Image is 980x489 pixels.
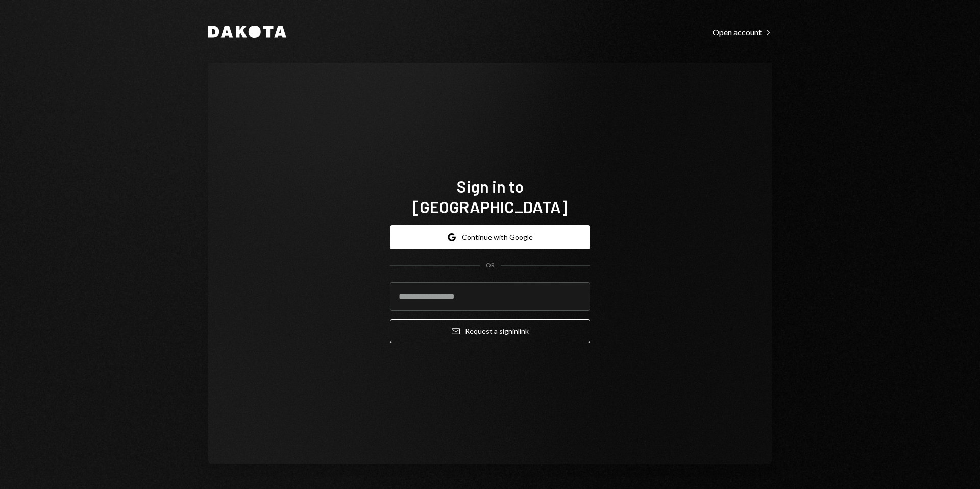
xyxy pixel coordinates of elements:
button: Request a signinlink [390,319,590,343]
h1: Sign in to [GEOGRAPHIC_DATA] [390,176,590,217]
a: Open account [713,26,772,37]
div: Open account [713,27,772,37]
button: Continue with Google [390,225,590,249]
div: OR [486,261,495,270]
